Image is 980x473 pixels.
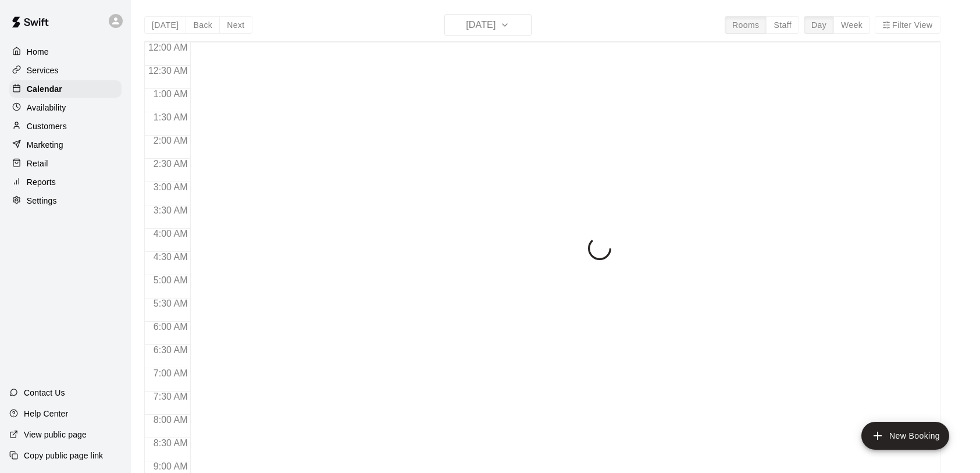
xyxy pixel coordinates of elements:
span: 7:30 AM [151,392,191,401]
span: 1:00 AM [151,89,191,99]
p: Help Center [24,408,68,419]
a: Marketing [9,136,122,154]
span: 6:30 AM [151,345,191,355]
a: Home [9,43,122,61]
a: Settings [9,192,122,209]
span: 2:00 AM [151,136,191,145]
p: Copy public page link [24,450,103,461]
button: add [861,422,949,450]
span: 3:30 AM [151,205,191,215]
span: 12:00 AM [145,42,191,52]
span: 5:00 AM [151,275,191,285]
span: 4:30 AM [151,252,191,262]
p: Calendar [27,83,62,95]
p: View public page [24,429,87,440]
p: Customers [27,120,67,132]
span: 8:00 AM [151,415,191,425]
span: 1:30 AM [151,112,191,122]
span: 9:00 AM [151,461,191,471]
a: Services [9,62,122,79]
a: Availability [9,99,122,116]
span: 2:30 AM [151,159,191,169]
span: 3:00 AM [151,182,191,192]
span: 5:30 AM [151,298,191,308]
p: Settings [27,195,57,207]
a: Calendar [9,80,122,98]
span: 12:30 AM [145,66,191,76]
p: Retail [27,158,48,169]
a: Reports [9,173,122,191]
span: 8:30 AM [151,438,191,448]
p: Contact Us [24,387,65,399]
p: Availability [27,102,66,113]
span: 7:00 AM [151,368,191,378]
p: Services [27,65,59,76]
p: Reports [27,176,56,188]
span: 4:00 AM [151,229,191,239]
p: Home [27,46,49,58]
a: Retail [9,155,122,172]
a: Customers [9,118,122,135]
p: Marketing [27,139,63,151]
span: 6:00 AM [151,322,191,332]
